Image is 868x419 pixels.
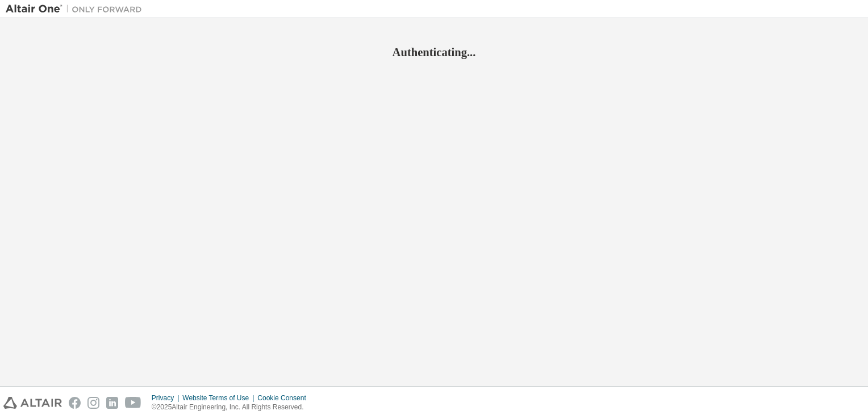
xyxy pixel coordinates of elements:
[257,393,312,403] div: Cookie Consent
[6,3,148,15] img: Altair One
[6,45,862,60] h2: Authenticating...
[3,397,62,409] img: altair_logo.svg
[152,393,182,403] div: Privacy
[87,397,99,409] img: instagram.svg
[125,397,141,409] img: youtube.svg
[106,397,118,409] img: linkedin.svg
[152,403,313,412] p: © 2025 Altair Engineering, Inc. All Rights Reserved.
[182,393,257,403] div: Website Terms of Use
[69,397,81,409] img: facebook.svg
